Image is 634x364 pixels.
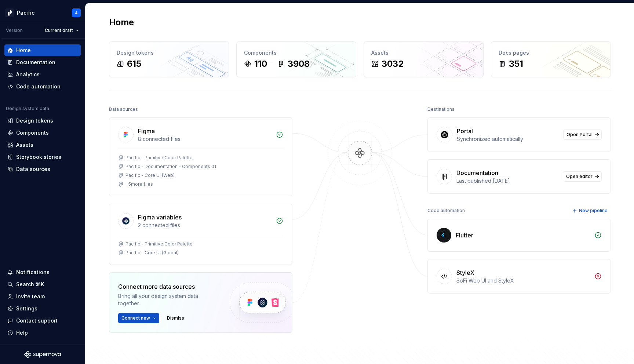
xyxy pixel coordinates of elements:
div: Invite team [16,293,45,300]
a: Home [4,44,81,56]
div: Last published [DATE] [456,177,558,185]
div: Documentation [456,168,498,177]
div: Contact support [16,317,58,324]
a: Documentation [4,57,81,68]
div: 3908 [288,58,310,70]
div: Flutter [456,231,473,240]
a: Assets3032 [364,41,484,77]
a: Code automation [4,81,81,92]
div: 110 [254,58,267,70]
div: Design system data [6,106,49,112]
div: Portal [457,127,473,135]
button: Dismiss [164,313,187,323]
button: New pipeline [570,205,611,216]
button: Contact support [4,315,81,327]
div: Bring all your design system data together. [118,292,217,307]
button: Notifications [4,266,81,278]
a: Figma8 connected filesPacific - Primitive Color PalettePacific - Documentation - Components 01Pac... [109,117,292,196]
h2: Home [109,17,134,28]
a: Settings [4,303,81,314]
div: Version [6,28,23,33]
div: Pacific [17,9,34,17]
span: Dismiss [167,315,184,321]
div: Pacific - Core UI (Global) [125,250,179,256]
div: Data sources [16,165,50,173]
div: SoFi Web UI and StyleX [456,277,590,284]
span: Connect new [121,315,150,321]
span: Open editor [566,174,593,179]
a: Docs pages351 [491,41,611,77]
a: Design tokens [4,115,81,127]
div: Figma [138,127,155,135]
div: Design tokens [117,49,221,57]
div: Search ⌘K [16,281,44,288]
button: Help [4,327,81,339]
div: 3032 [382,58,404,70]
div: Analytics [16,71,40,78]
a: Assets [4,139,81,151]
div: Code automation [427,205,465,216]
a: Components [4,127,81,139]
a: Open editor [563,171,602,182]
a: Data sources [4,163,81,175]
div: + 5 more files [125,181,153,187]
div: Figma variables [138,213,182,222]
div: Destinations [427,104,455,114]
a: Design tokens615 [109,41,229,77]
div: Assets [16,141,33,149]
a: Components1103908 [236,41,356,77]
div: Documentation [16,59,55,66]
img: 8d0dbd7b-a897-4c39-8ca0-62fbda938e11.png [5,8,14,17]
div: Connect more data sources [118,282,217,291]
div: Storybook stories [16,153,61,161]
div: Pacific - Documentation - Components 01 [125,164,216,170]
a: Invite team [4,291,81,302]
button: Connect new [118,313,159,323]
div: Synchronized automatically [457,135,559,143]
div: Pacific - Primitive Color Palette [125,241,193,247]
span: New pipeline [579,208,608,214]
a: Analytics [4,69,81,80]
div: StyleX [456,268,474,277]
a: Figma variables2 connected filesPacific - Primitive Color PalettePacific - Core UI (Global) [109,204,292,265]
svg: Supernova Logo [24,351,61,358]
div: Settings [16,305,37,312]
div: 351 [509,58,523,70]
div: Code automation [16,83,61,90]
span: Current draft [45,28,73,33]
div: A [75,10,78,16]
div: 8 connected files [138,135,272,143]
div: Components [244,49,349,57]
div: Data sources [109,104,138,114]
div: Design tokens [16,117,53,124]
div: Pacific - Core UI (Web) [125,172,175,178]
div: Assets [371,49,476,57]
div: 615 [127,58,141,70]
a: Storybook stories [4,151,81,163]
div: Notifications [16,269,50,276]
div: 2 connected files [138,222,272,229]
div: Help [16,329,28,336]
button: Search ⌘K [4,279,81,290]
div: Components [16,129,49,136]
button: PacificA [1,5,84,21]
button: Current draft [41,25,82,36]
div: Docs pages [499,49,603,57]
div: Home [16,47,31,54]
a: Open Portal [563,130,602,140]
span: Open Portal [566,132,593,138]
div: Pacific - Primitive Color Palette [125,155,193,161]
